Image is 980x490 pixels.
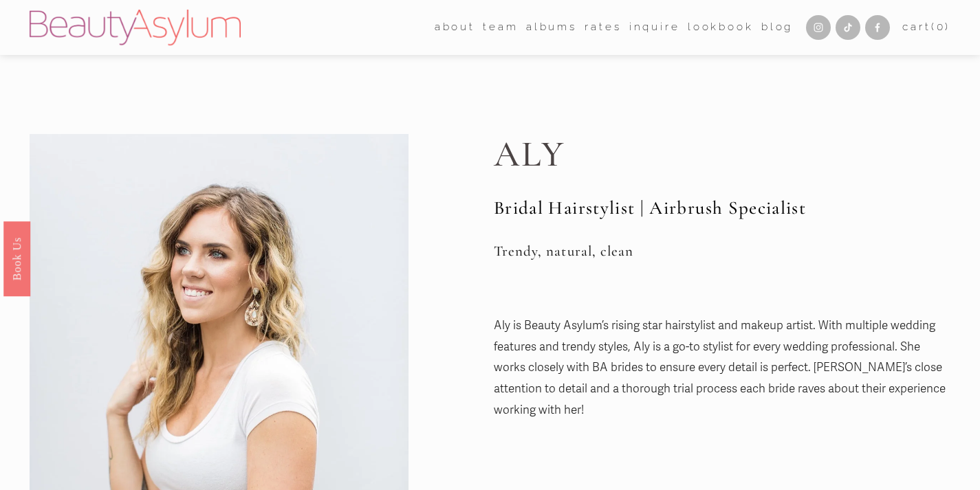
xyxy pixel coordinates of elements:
h1: ALY [494,134,950,174]
img: Beauty Asylum | Bridal Hair &amp; Makeup Charlotte &amp; Atlanta [30,10,241,45]
a: Lookbook [688,17,754,38]
a: folder dropdown [483,17,518,38]
a: 0 items in cart [902,18,950,37]
h3: Trendy, natural, clean [494,243,950,260]
span: 0 [937,21,946,33]
a: Instagram [806,15,831,40]
a: Blog [761,17,793,38]
a: albums [526,17,577,38]
a: Rates [585,17,621,38]
span: team [483,18,518,37]
h2: Bridal Hairstylist | Airbrush Specialist [494,197,950,219]
a: Facebook [865,15,890,40]
span: ( ) [931,21,950,33]
a: TikTok [836,15,860,40]
a: folder dropdown [435,17,475,38]
a: Book Us [3,221,30,296]
span: about [435,18,475,37]
a: Inquire [629,17,680,38]
p: Aly is Beauty Asylum’s rising star hairstylist and makeup artist. With multiple wedding features ... [494,315,950,421]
